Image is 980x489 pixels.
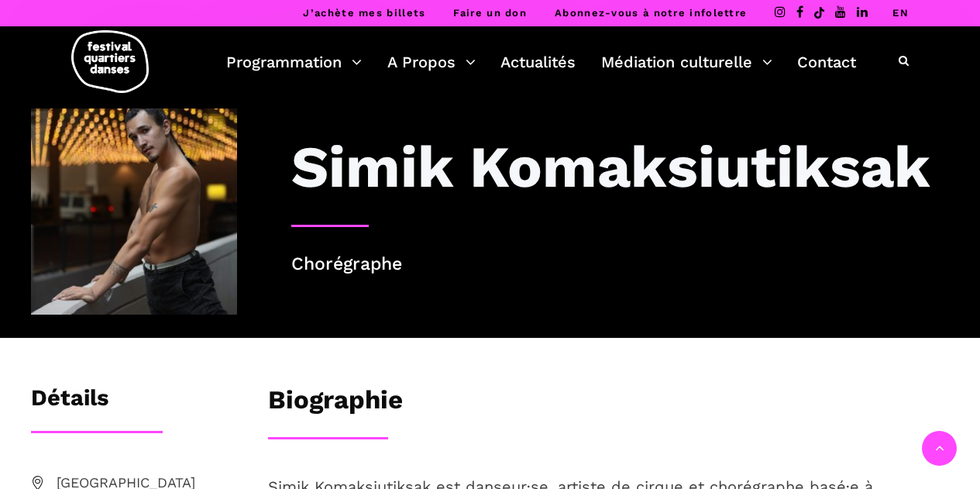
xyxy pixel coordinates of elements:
h3: Simik Komaksiutiksak [291,132,930,201]
a: Abonnez-vous à notre infolettre [555,7,747,19]
a: EN [892,7,909,19]
h3: Détails [31,384,108,423]
a: Actualités [500,49,576,75]
a: Faire un don [453,7,527,19]
img: Copie de IMG_1619 – Keenan Komaksiutiksak (1) [31,108,237,315]
a: A Propos [387,49,476,75]
h3: Biographie [268,384,403,423]
a: Contact [797,49,856,75]
img: logo-fqd-med [71,30,149,93]
a: Médiation culturelle [601,49,772,75]
a: J’achète mes billets [303,7,425,19]
p: Chorégraphe [291,250,949,279]
a: Programmation [226,49,362,75]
